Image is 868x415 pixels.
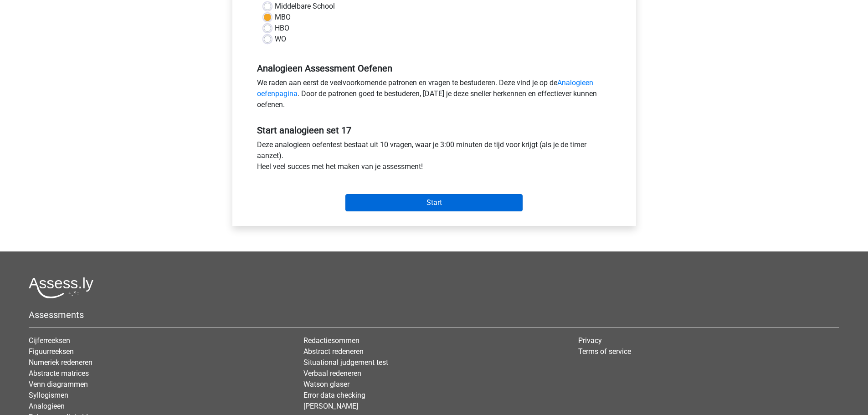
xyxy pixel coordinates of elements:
a: [PERSON_NAME] [303,402,358,410]
label: MBO [275,12,291,23]
h5: Start analogieen set 17 [257,125,611,136]
div: Deze analogieen oefentest bestaat uit 10 vragen, waar je 3:00 minuten de tijd voor krijgt (als je... [250,139,618,176]
img: Assessly logo [29,277,93,298]
a: Verbaal redeneren [303,369,361,378]
div: We raden aan eerst de veelvoorkomende patronen en vragen te bestuderen. Deze vind je op de . Door... [250,77,618,114]
a: Analogieen [29,402,65,410]
input: Start [345,194,523,211]
label: Middelbare School [275,1,335,12]
h5: Analogieen Assessment Oefenen [257,63,611,74]
a: Redactiesommen [303,336,360,345]
h5: Assessments [29,309,839,320]
a: Syllogismen [29,391,68,400]
label: WO [275,34,286,45]
a: Abstract redeneren [303,347,364,356]
a: Situational judgement test [303,358,388,367]
a: Terms of service [578,347,631,356]
a: Venn diagrammen [29,380,88,389]
a: Watson glaser [303,380,349,389]
a: Figuurreeksen [29,347,74,356]
a: Cijferreeksen [29,336,70,345]
a: Abstracte matrices [29,369,89,378]
a: Numeriek redeneren [29,358,92,367]
label: HBO [275,23,289,34]
a: Privacy [578,336,602,345]
a: Error data checking [303,391,365,400]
